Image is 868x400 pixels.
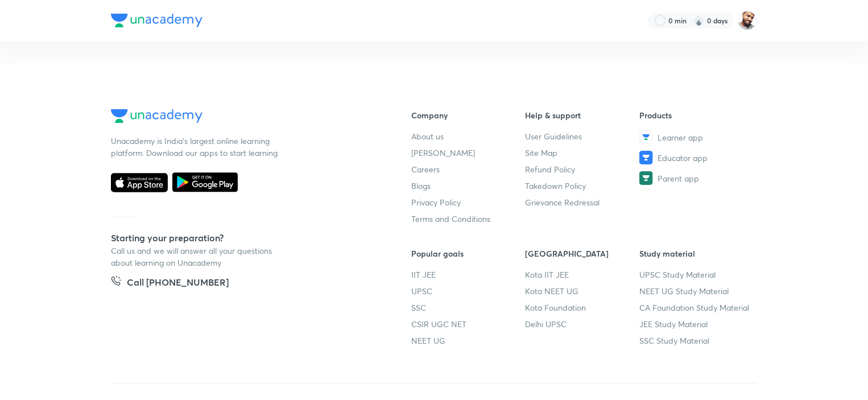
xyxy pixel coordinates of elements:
[411,163,526,175] a: Careers
[411,130,526,142] a: About us
[526,269,640,281] a: Kota IIT JEE
[411,180,526,192] a: Blogs
[526,302,640,314] a: Kota Foundation
[639,130,653,144] img: Learner app
[526,285,640,297] a: Kota NEET UG
[526,318,640,330] a: Delhi UPSC
[526,180,640,192] a: Takedown Policy
[411,147,526,159] a: [PERSON_NAME]
[411,213,526,225] a: Terms and Conditions
[411,318,526,330] a: CSIR UGC NET
[111,135,282,159] p: Unacademy is India’s largest online learning platform. Download our apps to start learning
[411,335,526,347] a: NEET UG
[111,109,202,123] img: Company Logo
[639,171,653,185] img: Parent app
[526,130,640,142] a: User Guidelines
[526,248,640,259] h6: [GEOGRAPHIC_DATA]
[411,302,526,314] a: SSC
[127,275,229,291] h5: Call [PHONE_NUMBER]
[111,245,282,269] p: Call us and we will answer all your questions about learning on Unacademy
[526,196,640,208] a: Grievance Redressal
[526,147,640,159] a: Site Map
[111,275,229,291] a: Call [PHONE_NUMBER]
[639,248,754,259] h6: Study material
[639,151,754,164] a: Educator app
[639,130,754,144] a: Learner app
[111,14,202,27] img: Company Logo
[526,163,640,175] a: Refund Policy
[658,172,699,184] span: Parent app
[639,335,754,347] a: SSC Study Material
[738,11,757,30] img: Sumit Kumar
[526,109,640,121] h6: Help & support
[111,109,375,126] a: Company Logo
[411,196,526,208] a: Privacy Policy
[639,318,754,330] a: JEE Study Material
[658,131,703,143] span: Learner app
[111,231,375,245] h5: Starting your preparation?
[411,163,440,175] span: Careers
[411,109,526,121] h6: Company
[693,15,705,26] img: streak
[639,171,754,185] a: Parent app
[411,269,526,281] a: IIT JEE
[639,151,653,164] img: Educator app
[411,248,526,259] h6: Popular goals
[658,152,708,164] span: Educator app
[639,269,754,281] a: UPSC Study Material
[639,285,754,297] a: NEET UG Study Material
[411,285,526,297] a: UPSC
[639,109,754,121] h6: Products
[639,302,754,314] a: CA Foundation Study Material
